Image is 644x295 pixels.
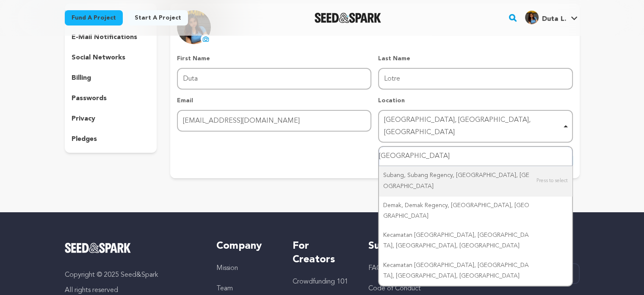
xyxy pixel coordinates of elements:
input: London, England, United Kingdom [379,147,572,166]
div: Demak, Demak Regency, [GEOGRAPHIC_DATA], [GEOGRAPHIC_DATA] [379,196,572,226]
p: social networks [72,53,125,63]
a: Fund a project [65,10,123,25]
a: Seed&Spark Homepage [65,243,200,253]
img: Seed&Spark Logo Dark Mode [315,13,381,23]
button: e-mail notifications [65,31,157,44]
input: First Name [177,68,371,90]
div: Duta L.'s Profile [525,11,566,24]
img: 220f7cc7c813cae3.png [525,11,539,24]
a: Start a project [128,10,188,25]
p: billing [72,73,91,83]
input: Email [177,110,371,132]
h5: For Creators [293,239,351,267]
a: Seed&Spark Homepage [315,13,381,23]
a: Mission [216,265,238,272]
h5: Support [368,239,427,253]
p: Email [177,96,371,105]
button: billing [65,71,157,85]
a: Crowdfunding 101 [293,278,348,285]
p: e-mail notifications [72,32,137,42]
p: Copyright © 2025 Seed&Spark [65,270,200,280]
div: [GEOGRAPHIC_DATA], [GEOGRAPHIC_DATA], [GEOGRAPHIC_DATA] [384,114,561,139]
div: Kecamatan [GEOGRAPHIC_DATA], [GEOGRAPHIC_DATA], [GEOGRAPHIC_DATA], [GEOGRAPHIC_DATA] [379,226,572,256]
h5: Company [216,239,275,253]
div: Subang, Subang Regency, [GEOGRAPHIC_DATA], [GEOGRAPHIC_DATA] [379,166,572,196]
a: Team [216,285,233,292]
a: FAQs [368,265,384,272]
span: Duta L.'s Profile [523,9,579,27]
div: Kecamatan [GEOGRAPHIC_DATA], [GEOGRAPHIC_DATA], [GEOGRAPHIC_DATA], [GEOGRAPHIC_DATA] [379,256,572,286]
p: First Name [177,54,371,63]
p: pledges [72,134,97,144]
p: privacy [72,114,95,124]
p: Location [378,96,572,105]
p: passwords [72,93,107,104]
button: social networks [65,51,157,65]
a: Duta L.'s Profile [523,9,579,24]
a: Code of Conduct [368,285,421,292]
input: Last Name [378,68,572,90]
img: Seed&Spark Logo [65,243,131,253]
button: passwords [65,92,157,105]
button: pledges [65,132,157,146]
button: privacy [65,112,157,126]
span: Duta L. [542,16,566,22]
p: Last Name [378,54,572,63]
